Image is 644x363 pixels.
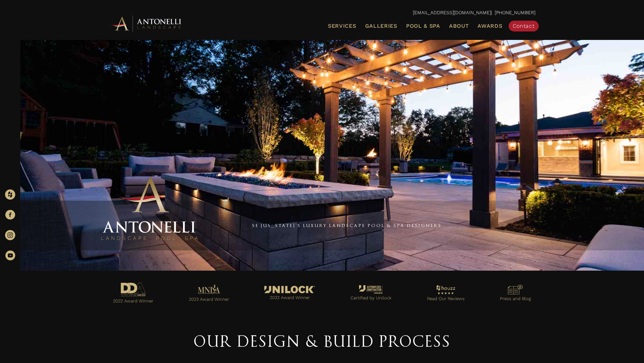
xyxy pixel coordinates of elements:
img: Houzz [5,189,15,200]
img: Antonelli Stacked Logo [99,174,200,244]
span: Services [328,23,356,29]
p: | [PHONE_NUMBER] [109,8,535,17]
a: Go to https://antonellilandscape.com/featured-projects/the-white-house/ [253,284,326,303]
span: Our Design & Build Process [194,332,451,350]
span: Galleries [365,23,397,29]
span: Contact [513,23,535,29]
a: About [446,22,472,30]
a: Go to https://antonellilandscape.com/pool-and-spa/executive-sweet/ [102,281,164,307]
a: Galleries [362,22,400,30]
a: Go to https://antonellilandscape.com/pool-and-spa/dont-stop-believing/ [178,282,240,305]
a: Services [325,22,359,30]
a: Pool & Spa [403,22,443,30]
a: Contact [509,21,539,31]
a: Go to https://www.houzz.com/professionals/landscape-architects-and-landscape-designers/antonelli-... [416,283,475,305]
a: Go to https://antonellilandscape.com/press-media/ [489,283,542,304]
span: About [449,23,469,29]
a: SE [US_STATE]'s Luxury Landscape Pool & Spa Designers [252,223,442,228]
a: Go to https://antonellilandscape.com/unilock-authorized-contractor/ [340,283,403,304]
a: [EMAIL_ADDRESS][DOMAIN_NAME] [413,10,491,15]
a: Awards [475,22,505,30]
span: Awards [478,23,502,29]
img: Antonelli Horizontal Logo [109,14,183,33]
span: Pool & Spa [406,23,440,29]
